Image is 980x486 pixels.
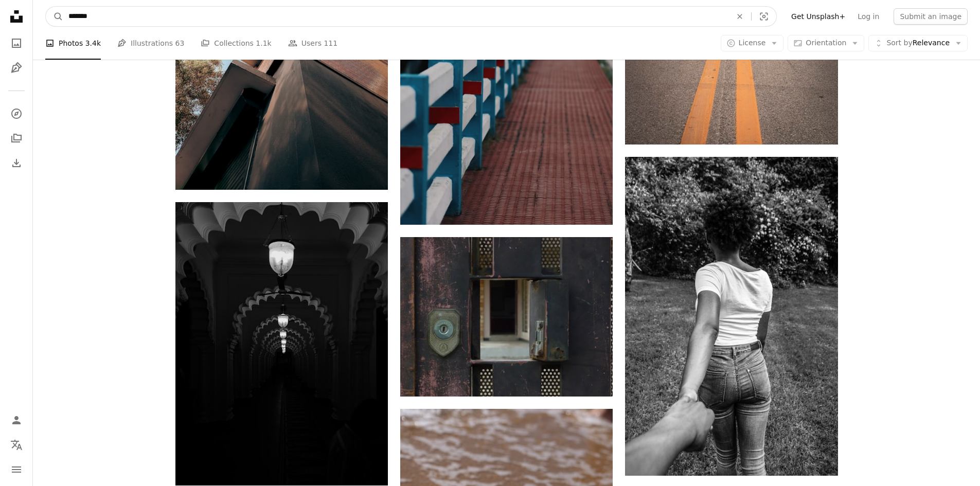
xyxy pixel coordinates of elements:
img: a close up of a metal door with a lock [400,237,613,397]
img: a black and white photo of a hallway [175,202,388,485]
span: Orientation [806,39,846,47]
button: Submit an image [894,8,968,25]
form: Find visuals sitewide [45,6,777,27]
a: Home — Unsplash [6,6,27,29]
a: Users 111 [288,27,337,60]
button: Orientation [788,35,864,51]
span: 111 [324,38,337,49]
button: Clear [728,7,751,26]
a: a black and white photo of a hallway [175,339,388,348]
img: greyscale photography of woman walking with hand at the back holding other hand [625,157,838,476]
a: Collections 1.1k [201,27,271,60]
a: a close up of a metal door with a lock [400,312,613,321]
button: Language [6,435,27,455]
button: Visual search [752,7,776,26]
a: Log in [851,8,885,25]
a: Photos [6,33,27,53]
a: Explore [6,103,27,124]
button: License [721,35,784,51]
span: 1.1k [256,38,271,49]
a: Illustrations 63 [117,27,184,60]
span: License [739,39,766,47]
span: Sort by [886,39,912,47]
a: Log in / Sign up [6,410,27,430]
span: 63 [175,38,185,49]
button: Search Unsplash [46,7,63,26]
a: Illustrations [6,58,27,78]
a: Collections [6,128,27,149]
span: Relevance [886,38,950,48]
a: Get Unsplash+ [785,8,851,25]
a: greyscale photography of woman walking with hand at the back holding other hand [625,311,838,320]
button: Menu [6,459,27,480]
button: Sort byRelevance [868,35,968,51]
a: a row of blue and white chairs [400,61,613,70]
a: Download History [6,153,27,173]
